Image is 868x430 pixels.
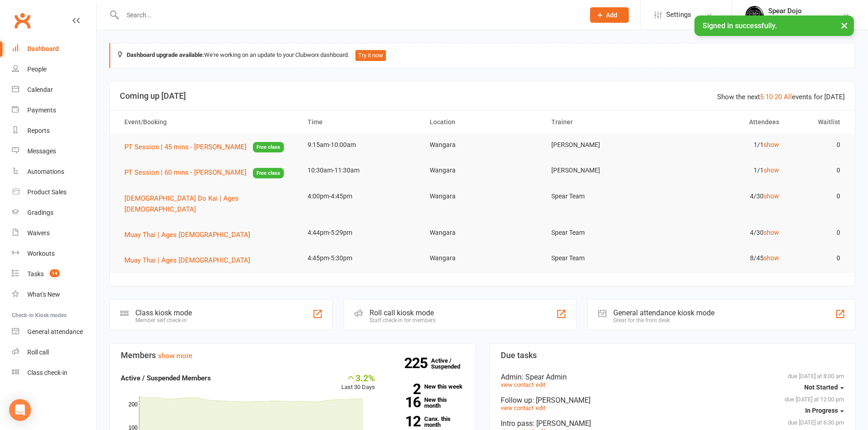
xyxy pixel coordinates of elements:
[12,322,96,342] a: General attendance kiosk mode
[775,93,782,101] a: 20
[158,352,192,360] a: show more
[299,248,421,269] td: 4:45pm-5:30pm
[665,134,787,156] td: 1/1
[717,91,845,102] div: Show the next events for [DATE]
[12,121,96,141] a: Reports
[805,407,838,414] span: In Progress
[12,202,96,223] a: Gradings
[501,381,534,388] a: view contact
[27,250,55,257] div: Workouts
[27,106,56,114] div: Payments
[355,50,386,61] button: Try it now
[389,384,464,390] a: 2New this week
[341,373,375,392] div: Last 30 Days
[27,209,53,216] div: Gradings
[116,111,299,134] th: Event/Booking
[787,134,848,156] td: 0
[389,416,464,428] a: 12Canx. this month
[536,405,545,411] a: edit
[501,373,844,381] div: Admin
[341,373,375,383] div: 3.2%
[787,222,848,243] td: 0
[124,229,257,240] button: Muay Thai | Ages [DEMOGRAPHIC_DATA]
[27,291,60,298] div: What's New
[27,45,59,52] div: Dashboard
[124,194,239,213] span: [DEMOGRAPHIC_DATA] Do Kai | Ages [DEMOGRAPHIC_DATA]
[121,351,464,360] h3: Members
[299,111,421,134] th: Time
[665,222,787,243] td: 4/30
[121,374,211,382] strong: Active / Suspended Members
[12,342,96,363] a: Roll call
[27,229,50,237] div: Waivers
[12,182,96,202] a: Product Sales
[12,162,96,182] a: Automations
[27,66,46,73] div: People
[501,419,844,428] div: Intro pass
[431,351,471,376] a: 225Active / Suspended
[9,399,31,421] div: Open Intercom Messenger
[27,168,64,175] div: Automations
[27,127,50,134] div: Reports
[370,317,436,324] div: Staff check-in for members
[124,168,247,177] span: PT Session | 60 mins - [PERSON_NAME]
[501,405,534,411] a: view contact
[501,351,844,360] h3: Due tasks
[27,369,67,376] div: Class check-in
[50,269,60,277] span: 14
[299,160,421,181] td: 10:30am-11:30am
[543,222,665,243] td: Spear Team
[543,111,665,134] th: Trainer
[12,100,96,121] a: Payments
[666,5,691,25] span: Settings
[11,9,34,32] a: Clubworx
[12,264,96,284] a: Tasks 14
[135,317,192,324] div: Member self check-in
[12,223,96,243] a: Waivers
[299,222,421,243] td: 4:44pm-5:29pm
[536,381,545,388] a: edit
[787,160,848,181] td: 0
[12,284,96,305] a: What's New
[590,7,629,23] button: Add
[12,141,96,162] a: Messages
[543,248,665,269] td: Spear Team
[12,363,96,383] a: Class kiosk mode
[27,147,56,155] div: Messages
[533,419,591,428] span: : [PERSON_NAME]
[768,15,802,23] div: Spear Dojo
[764,254,779,262] a: show
[12,39,96,59] a: Dashboard
[768,7,802,15] div: Spear Dojo
[127,51,204,58] strong: Dashboard upgrade available:
[703,21,777,30] span: Signed in successfully.
[299,186,421,207] td: 4:00pm-4:45pm
[787,248,848,269] td: 0
[543,160,665,181] td: [PERSON_NAME]
[135,309,192,317] div: Class kiosk mode
[764,167,779,174] a: show
[606,11,617,19] span: Add
[389,397,464,409] a: 16New this month
[804,379,844,396] button: Not Started
[836,15,853,35] button: ×
[532,396,591,405] span: : [PERSON_NAME]
[124,143,247,151] span: PT Session | 45 mins - [PERSON_NAME]
[613,317,714,324] div: Great for the front desk
[543,134,665,156] td: [PERSON_NAME]
[665,160,787,181] td: 1/1
[253,168,284,178] span: Free class
[805,403,844,419] button: In Progress
[12,59,96,80] a: People
[745,6,764,24] img: thumb_image1623745760.png
[120,91,845,101] h3: Coming up [DATE]
[124,256,250,264] span: Muay Thai | Ages [DEMOGRAPHIC_DATA]
[109,43,855,68] div: We're working on an update to your Clubworx dashboard.
[764,141,779,148] a: show
[613,309,714,317] div: General attendance kiosk mode
[124,231,250,239] span: Muay Thai | Ages [DEMOGRAPHIC_DATA]
[27,188,67,196] div: Product Sales
[120,9,578,21] input: Search...
[784,93,792,101] a: All
[764,192,779,200] a: show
